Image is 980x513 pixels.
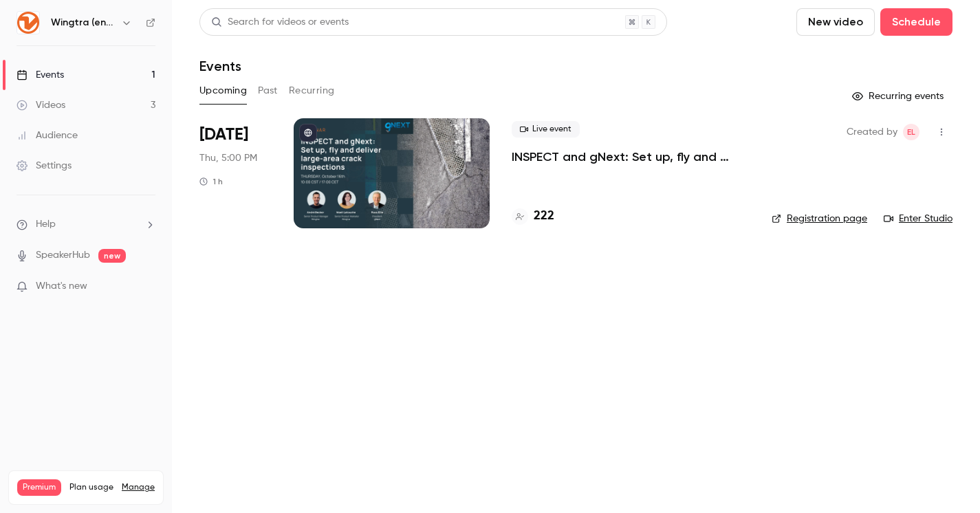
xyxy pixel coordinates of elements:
[199,124,248,146] span: [DATE]
[69,482,113,493] span: Plan usage
[846,85,952,107] button: Recurring events
[211,15,349,30] div: Search for videos or events
[17,159,72,173] div: Settings
[907,124,915,140] span: EL
[199,176,223,187] div: 1 h
[17,68,64,82] div: Events
[903,124,919,140] span: Emily Loosli
[880,8,952,36] button: Schedule
[847,124,897,140] span: Created by
[36,248,90,263] a: SpeakerHub
[512,149,750,165] a: INSPECT and gNext: Set up, fly and deliver large-area crack inspections in a few clicks
[17,217,155,232] li: help-dropdown-opener
[17,479,61,496] span: Premium
[17,98,65,112] div: Videos
[36,217,56,232] span: Help
[884,212,952,226] a: Enter Studio
[36,279,87,294] span: What's new
[289,80,335,102] button: Recurring
[772,212,867,226] a: Registration page
[17,129,78,142] div: Audience
[122,482,155,493] a: Manage
[512,207,554,226] a: 222
[512,121,580,138] span: Live event
[199,58,241,74] h1: Events
[258,80,278,102] button: Past
[534,207,554,226] h4: 222
[51,16,116,30] h6: Wingtra (english)
[98,249,126,263] span: new
[17,12,39,34] img: Wingtra (english)
[199,118,272,228] div: Oct 16 Thu, 5:00 PM (Europe/Zurich)
[796,8,875,36] button: New video
[199,151,257,165] span: Thu, 5:00 PM
[199,80,247,102] button: Upcoming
